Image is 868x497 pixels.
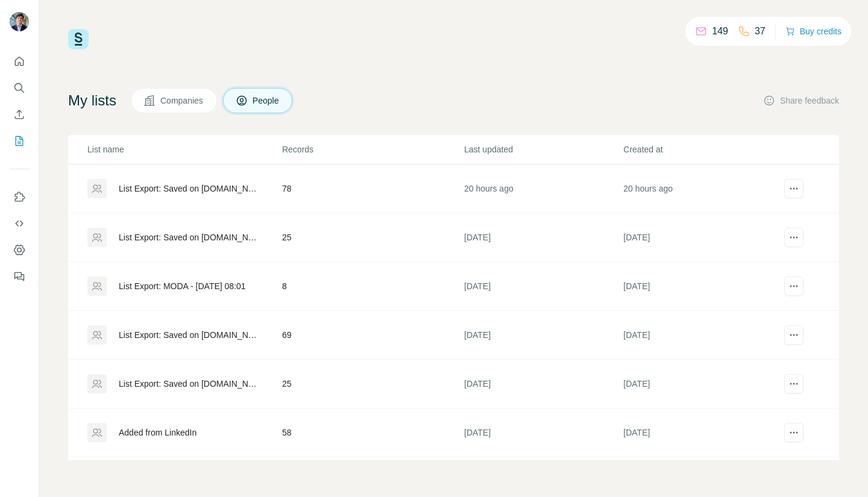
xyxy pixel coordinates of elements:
[623,311,782,360] td: [DATE]
[464,262,623,311] td: [DATE]
[464,360,623,408] td: [DATE]
[10,213,29,234] button: Use Surfe API
[784,228,804,247] button: actions
[623,143,781,155] p: Created at
[464,143,622,155] p: Last updated
[464,311,623,360] td: [DATE]
[281,311,464,360] td: 69
[784,374,804,393] button: actions
[712,24,728,39] p: 149
[253,95,280,107] span: People
[281,213,464,262] td: 25
[281,408,464,457] td: 58
[623,408,782,457] td: [DATE]
[623,360,782,408] td: [DATE]
[68,91,116,110] h4: My lists
[464,408,623,457] td: [DATE]
[784,179,804,198] button: actions
[623,262,782,311] td: [DATE]
[119,231,262,243] div: List Export: Saved on [DOMAIN_NAME] - [DATE] 08:03
[68,29,89,49] img: Surfe Logo
[10,130,29,152] button: My lists
[10,12,29,31] img: Avatar
[784,325,804,345] button: actions
[785,23,841,40] button: Buy credits
[160,95,204,107] span: Companies
[464,164,623,213] td: 20 hours ago
[119,183,262,195] div: List Export: Saved on [DOMAIN_NAME] - [DATE] 11:19
[623,164,782,213] td: 20 hours ago
[10,266,29,287] button: Feedback
[464,213,623,262] td: [DATE]
[119,427,197,439] div: Added from LinkedIn
[281,360,464,408] td: 25
[10,104,29,125] button: Enrich CSV
[87,143,281,155] p: List name
[281,164,464,213] td: 78
[10,51,29,72] button: Quick start
[755,24,766,39] p: 37
[119,280,246,292] div: List Export: MODA - [DATE] 08:01
[10,77,29,99] button: Search
[784,423,804,442] button: actions
[784,277,804,296] button: actions
[282,143,463,155] p: Records
[119,378,262,390] div: List Export: Saved on [DOMAIN_NAME] - [DATE] 06:59
[119,329,262,341] div: List Export: Saved on [DOMAIN_NAME] - [DATE] 07:44
[763,95,839,107] button: Share feedback
[281,262,464,311] td: 8
[10,186,29,208] button: Use Surfe on LinkedIn
[10,239,29,261] button: Dashboard
[623,213,782,262] td: [DATE]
